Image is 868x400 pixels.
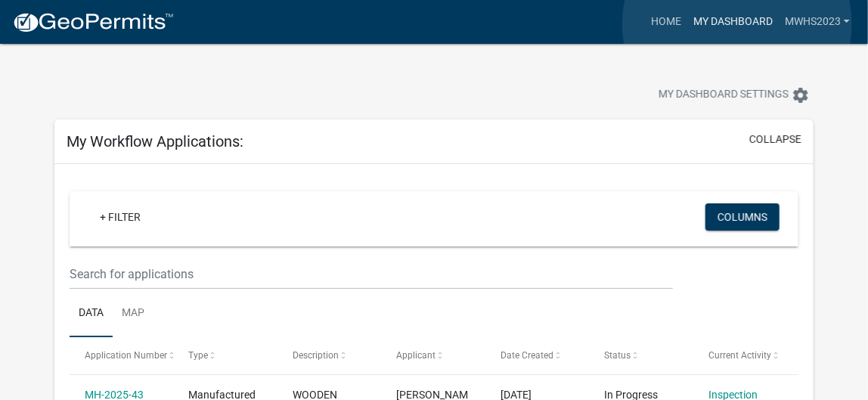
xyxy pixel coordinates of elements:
datatable-header-cell: Type [174,337,278,374]
span: Description [293,350,339,361]
span: Status [604,350,631,361]
button: My Dashboard Settingssettings [646,80,822,110]
i: settings [792,86,810,104]
span: Type [188,350,208,361]
datatable-header-cell: Date Created [486,337,591,374]
a: Home [645,8,687,36]
span: Current Activity [708,350,771,361]
button: Columns [705,203,780,231]
datatable-header-cell: Application Number [70,337,174,374]
datatable-header-cell: Current Activity [694,337,798,374]
span: Date Created [501,350,553,361]
button: collapse [749,132,801,147]
datatable-header-cell: Applicant [382,337,486,374]
datatable-header-cell: Status [590,337,694,374]
span: My Dashboard Settings [659,86,789,104]
h5: My Workflow Applications: [67,132,243,150]
input: Search for applications [70,259,673,290]
a: My Dashboard [687,8,779,36]
a: Data [70,290,113,338]
datatable-header-cell: Description [278,337,383,374]
a: Map [113,290,153,338]
span: Applicant [396,350,436,361]
a: MWHS2023 [779,8,856,36]
span: Application Number [85,350,167,361]
a: + Filter [88,203,153,231]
